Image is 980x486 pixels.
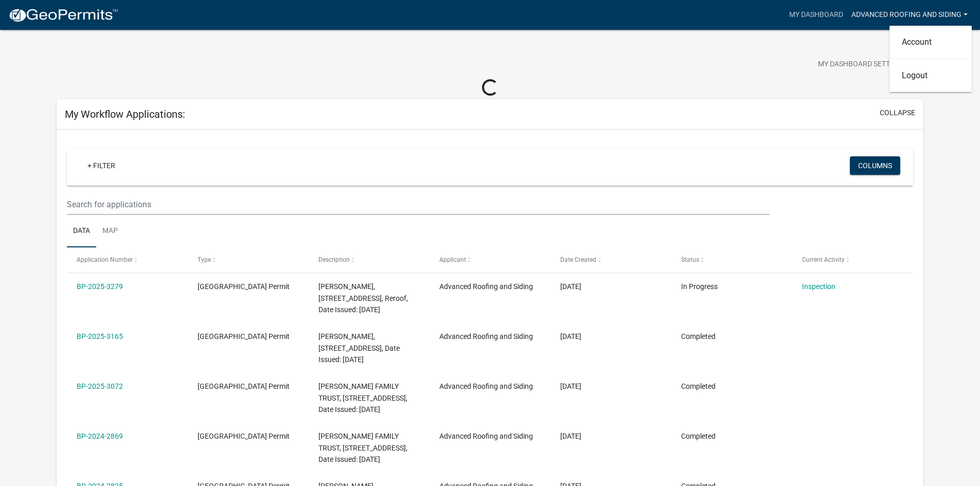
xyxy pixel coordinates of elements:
[792,247,913,272] datatable-header-cell: Current Activity
[198,382,290,390] span: Isanti County Building Permit
[681,332,716,340] span: Completed
[785,5,847,25] a: My Dashboard
[198,332,290,340] span: Isanti County Building Permit
[198,432,290,440] span: Isanti County Building Permit
[681,282,718,291] span: In Progress
[847,5,972,25] a: Advanced Roofing and Siding
[67,194,769,215] input: Search for applications
[560,432,581,440] span: 10/01/2024
[198,282,290,291] span: Isanti County Building Permit
[77,256,133,263] span: Application Number
[318,282,408,314] span: LORI BROECKERT, 30390 NORWAY ST NW, Reroof, Date Issued: 09/05/2025
[802,256,845,263] span: Current Activity
[889,30,972,55] a: Account
[188,247,309,272] datatable-header-cell: Type
[77,432,123,440] a: BP-2024-2869
[67,247,188,272] datatable-header-cell: Application Number
[430,247,550,272] datatable-header-cell: Applicant
[439,432,533,440] span: Advanced Roofing and Siding
[681,382,716,390] span: Completed
[77,332,123,340] a: BP-2025-3165
[67,215,96,248] a: Data
[318,256,350,263] span: Description
[198,256,211,263] span: Type
[439,256,466,263] span: Applicant
[560,382,581,390] span: 03/25/2025
[889,63,972,88] a: Logout
[439,382,533,390] span: Advanced Roofing and Siding
[77,382,123,390] a: BP-2025-3072
[550,247,671,272] datatable-header-cell: Date Created
[318,332,400,364] span: KRISTINE PETERSON, 25616 NACRE ST NW, Reroof, Date Issued: 06/03/2025
[818,59,906,71] span: My Dashboard Settings
[671,247,792,272] datatable-header-cell: Status
[880,107,915,118] button: collapse
[439,282,533,291] span: Advanced Roofing and Siding
[318,382,407,414] span: DESCHENES FAMILY TRUST, 3673 253RD AVE NW, Reside, Date Issued: 03/26/2025
[309,247,430,272] datatable-header-cell: Description
[810,55,929,75] button: My Dashboard Settingssettings
[802,282,835,291] a: Inspection
[560,332,581,340] span: 05/30/2025
[65,108,185,120] h5: My Workflow Applications:
[681,432,716,440] span: Completed
[560,282,581,291] span: 09/05/2025
[96,215,124,248] a: Map
[560,256,596,263] span: Date Created
[681,256,699,263] span: Status
[439,332,533,340] span: Advanced Roofing and Siding
[889,26,972,92] div: Advanced Roofing and Siding
[77,282,123,291] a: BP-2025-3279
[79,156,123,175] a: + Filter
[318,432,407,464] span: DESCHENES FAMILY TRUST, 3673 253RD AVE NW, Reroof, Date Issued: 10/03/2024
[850,156,900,175] button: Columns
